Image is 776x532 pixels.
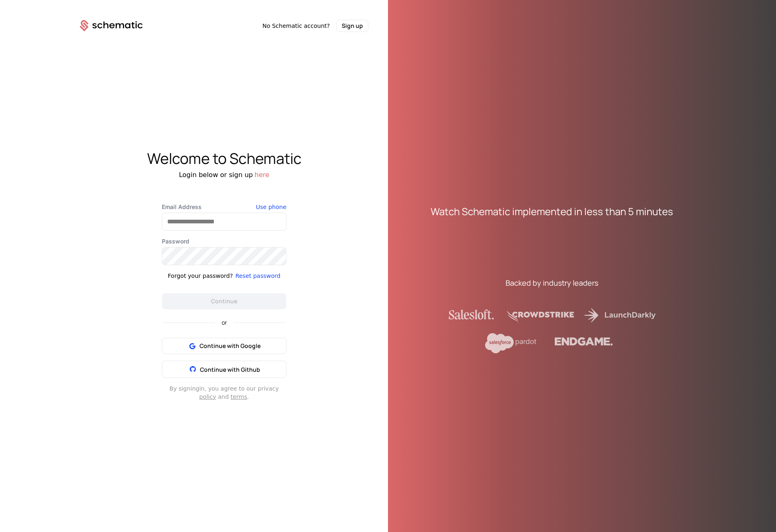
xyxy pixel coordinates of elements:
span: or [215,320,234,325]
div: Forgot your password? [168,272,233,280]
span: Continue with Google [200,342,261,350]
button: Reset password [235,272,280,280]
a: terms [231,393,247,400]
div: Login below or sign up [60,170,388,180]
div: Backed by industry leaders [506,277,598,289]
button: Continue with Google [162,338,286,354]
button: Continue with Github [162,361,286,378]
button: Sign up [336,20,368,32]
div: Welcome to Schematic [60,150,388,167]
button: here [254,170,269,180]
button: Use phone [256,203,286,211]
div: By signing in , you agree to our privacy and . [162,384,286,401]
span: Continue with Github [200,366,260,373]
label: Password [162,237,286,246]
div: Watch Schematic implemented in less than 5 minutes [431,205,673,218]
span: No Schematic account? [262,22,330,30]
button: Continue [162,293,286,309]
a: policy [199,393,216,400]
label: Email Address [162,203,286,211]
